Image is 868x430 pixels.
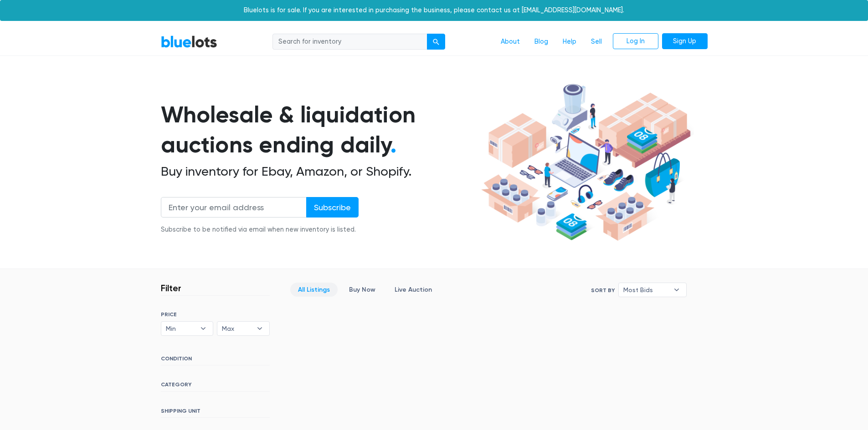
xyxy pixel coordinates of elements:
[591,286,615,294] label: Sort By
[161,408,270,418] h6: SHIPPING UNIT
[623,283,669,297] span: Most Bids
[250,322,269,335] b: ▾
[161,355,270,365] h6: CONDITION
[290,283,338,297] a: All Listings
[166,322,196,335] span: Min
[555,33,584,51] a: Help
[161,225,359,235] div: Subscribe to be notified via email when new inventory is listed.
[662,33,708,50] a: Sign Up
[341,283,383,297] a: Buy Now
[272,34,427,50] input: Search for inventory
[613,33,658,50] a: Log In
[478,80,694,245] img: hero-ee84e7d0318cb26816c560f6b4441b76977f77a177738b4e94f68c95b2b83dbb.png
[306,197,359,218] input: Subscribe
[390,131,396,158] span: .
[667,283,686,297] b: ▾
[584,33,609,51] a: Sell
[161,197,307,218] input: Enter your email address
[161,283,181,293] h3: Filter
[527,33,555,51] a: Blog
[194,322,213,335] b: ▾
[222,322,252,335] span: Max
[161,100,478,160] h1: Wholesale & liquidation auctions ending daily
[161,381,270,391] h6: CATEGORY
[161,164,478,179] h2: Buy inventory for Ebay, Amazon, or Shopify.
[493,33,527,51] a: About
[161,311,270,318] h6: PRICE
[387,283,440,297] a: Live Auction
[161,35,217,48] a: BlueLots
